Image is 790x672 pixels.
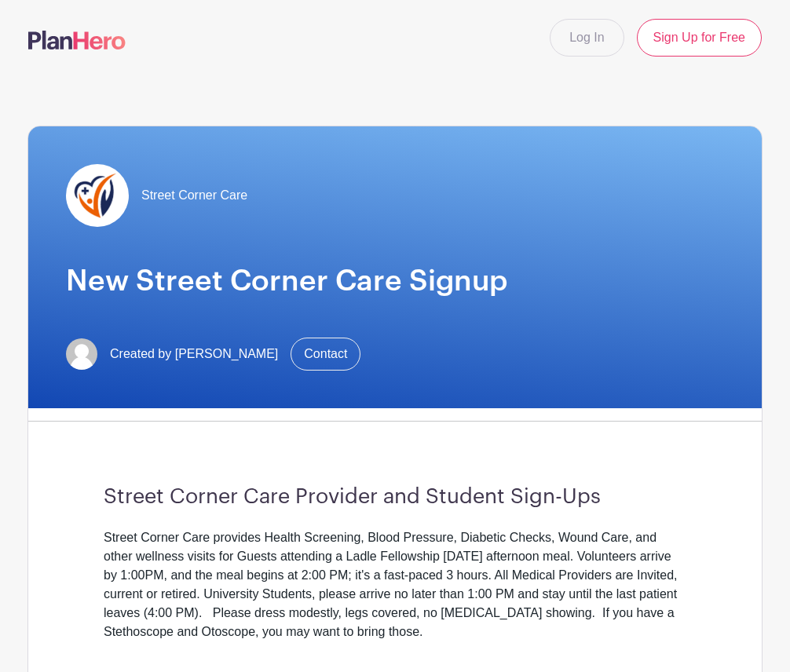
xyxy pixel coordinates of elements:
img: SCC%20PlanHero.png [66,164,129,227]
a: Log In [550,19,624,57]
h3: Street Corner Care Provider and Student Sign-Ups [104,484,686,509]
div: Street Corner Care provides Health Screening, Blood Pressure, Diabetic Checks, Wound Care, and ot... [104,528,686,641]
span: Created by [PERSON_NAME] [110,345,278,363]
span: Street Corner Care [141,186,247,205]
img: logo-507f7623f17ff9eddc593b1ce0a138ce2505c220e1c5a4e2b4648c50719b7d32.svg [28,31,126,49]
h1: New Street Corner Care Signup [66,265,724,300]
a: Contact [291,338,360,371]
a: Sign Up for Free [637,19,762,57]
img: default-ce2991bfa6775e67f084385cd625a349d9dcbb7a52a09fb2fda1e96e2d18dcdb.png [66,338,97,370]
